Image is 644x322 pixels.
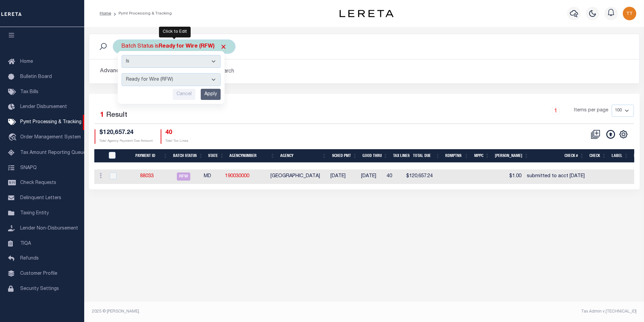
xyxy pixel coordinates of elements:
[111,10,172,17] li: Pymt Processing & Tracking
[99,139,153,144] p: Total Agency Payment Due Amount
[227,149,277,163] th: AgencyNumber: activate to sort column ascending
[225,174,249,179] a: 190030000
[20,226,78,231] span: Lender Non-Disbursement
[587,149,609,163] th: Check: activate to sort column ascending
[100,65,156,78] button: Advanced Search
[104,149,126,163] th: PayeePmtBatchStatus
[353,169,384,184] td: [DATE]
[552,107,559,114] a: 1
[177,172,190,181] span: RFW
[384,169,404,184] td: 40
[20,241,31,246] span: TIQA
[126,149,170,163] th: Payment ID: activate to sort column ascending
[268,169,323,184] td: [GEOGRAPHIC_DATA]
[220,43,227,50] span: Click to Remove
[20,135,81,140] span: Order Management System
[609,149,631,163] th: Label: activate to sort column ascending
[159,27,191,37] div: Click to Edit
[574,107,608,114] span: Items per page
[20,105,67,109] span: Lender Disbursement
[100,11,111,16] a: Home
[165,129,188,137] h4: 40
[20,196,61,200] span: Delinquent Letters
[360,149,390,163] th: Good Thru: activate to sort column ascending
[369,308,637,315] div: Tax Admin v.[TECHNICAL_ID]
[20,165,37,170] span: SNAPQ
[390,149,410,163] th: Tax Lines
[170,149,206,163] th: Batch Status: activate to sort column ascending
[106,110,127,121] label: Result
[443,149,471,163] th: Rdmptns: activate to sort column ascending
[99,129,153,137] h4: $120,657.24
[201,169,222,184] td: MD
[8,133,19,142] i: travel_explore
[205,149,227,163] th: State: activate to sort column ascending
[485,169,524,184] td: $1.00
[492,149,531,163] th: Bill Fee: activate to sort column ascending
[140,174,154,179] a: 88033
[20,59,33,64] span: Home
[20,271,57,276] span: Customer Profile
[278,149,329,163] th: Agency: activate to sort column ascending
[159,44,227,49] b: Ready for Wire (RFW)
[329,149,360,163] th: SCHED PMT: activate to sort column ascending
[531,149,587,163] th: Check #: activate to sort column ascending
[340,10,393,17] img: logo-dark.svg
[20,151,86,155] span: Tax Amount Reporting Queue
[100,112,104,119] span: 1
[20,256,39,261] span: Refunds
[524,169,587,184] td: submitted to acct [DATE]
[623,7,636,20] img: svg+xml;base64,PHN2ZyB4bWxucz0iaHR0cDovL3d3dy53My5vcmcvMjAwMC9zdmciIHBvaW50ZXItZXZlbnRzPSJub25lIi...
[165,139,188,144] p: Total Tax Lines
[20,287,59,291] span: Security Settings
[471,149,492,163] th: MPPC: activate to sort column ascending
[20,181,56,185] span: Check Requests
[201,89,221,100] input: Apply
[20,211,49,216] span: Taxing Entity
[20,75,52,79] span: Bulletin Board
[404,169,436,184] td: $120,657.24
[323,169,354,184] td: [DATE]
[113,39,235,54] div: Batch Status is
[173,89,195,100] input: Cancel
[20,90,38,95] span: Tax Bills
[20,120,82,125] span: Pymt Processing & Tracking
[410,149,443,163] th: Total Due: activate to sort column ascending
[87,308,364,315] div: 2025 © [PERSON_NAME].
